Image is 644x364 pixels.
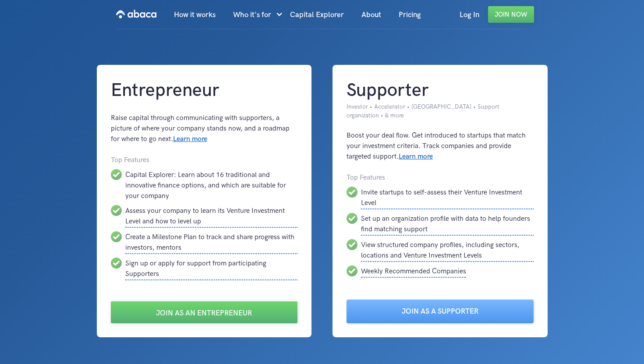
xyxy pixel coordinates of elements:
div: Boost your deal flow. Get introduced to startups that match your investment criteria. Track compa... [347,131,534,162]
a: Join Now [488,6,534,23]
div: Raise capital through communicating with supporters, a picture of where your company stands now, ... [111,113,298,145]
div: Assess your company to learn its Venture Investment Level and how to level up [125,205,298,228]
div: Sign up or apply for support from participating Supporters [125,258,298,280]
h1: Supporter [347,79,534,102]
div: Weekly Recommended Companies [361,265,466,278]
div: Capital Explorer: Learn about 16 traditional and innovative finance options, and which are suitab... [125,169,298,201]
div: View structured company profiles, including sectors, locations and Venture Investment Levels [361,239,534,262]
div: Invite startups to self-assess their Venture Investment Level [361,187,534,209]
div: Set up an organization profile with data to help founders find matching support [361,213,534,236]
h1: Entrepreneur [111,79,298,102]
a: Learn more [173,135,207,143]
a: Join as an Entrepreneur [111,301,298,323]
div: Investor • Accelerator • [GEOGRAPHIC_DATA] • Support organization • & more [347,102,534,120]
a: Learn more [399,152,433,161]
div: Top Features [347,173,534,183]
div: Top Features [111,155,298,166]
img: Abaca logo [116,7,156,21]
a: Join as a Supporter [347,300,534,323]
div: Create a Milestone Plan to track and share progress with investors, mentors [125,231,298,254]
